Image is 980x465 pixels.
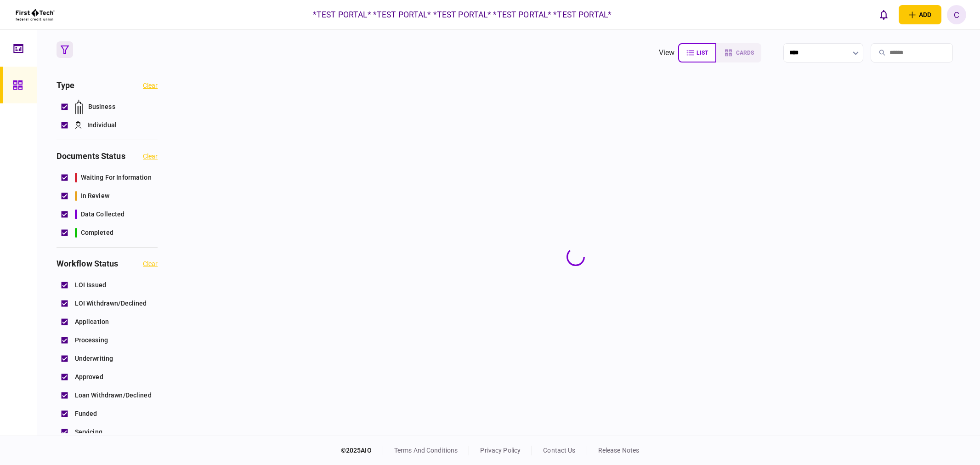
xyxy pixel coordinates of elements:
[75,409,97,419] span: Funded
[598,447,640,454] a: release notes
[143,260,158,267] button: clear
[697,50,708,56] span: list
[75,372,103,382] span: Approved
[57,260,119,268] h3: workflow status
[81,191,109,201] span: in review
[75,427,102,437] span: Servicing
[57,152,125,160] h3: documents status
[75,299,147,308] span: LOI Withdrawn/Declined
[480,447,521,454] a: privacy policy
[899,5,941,24] button: open adding identity options
[87,120,117,130] span: Individual
[394,447,458,454] a: terms and conditions
[341,446,383,455] div: © 2025 AIO
[659,47,675,58] div: view
[75,335,108,345] span: Processing
[947,5,966,24] button: C
[736,50,754,56] span: cards
[75,317,109,327] span: Application
[81,228,113,238] span: completed
[543,447,575,454] a: contact us
[81,173,152,182] span: waiting for information
[15,3,56,26] img: client company logo
[57,81,75,90] h3: Type
[143,153,158,160] button: clear
[75,280,106,290] span: LOI Issued
[874,5,893,24] button: open notifications list
[678,43,716,62] button: list
[143,82,158,89] button: clear
[716,43,761,62] button: cards
[313,9,612,21] div: *TEST PORTAL* *TEST PORTAL* *TEST PORTAL* *TEST PORTAL* *TEST PORTAL*
[75,391,152,400] span: Loan Withdrawn/Declined
[81,210,125,219] span: data collected
[75,354,113,363] span: Underwriting
[88,102,115,112] span: Business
